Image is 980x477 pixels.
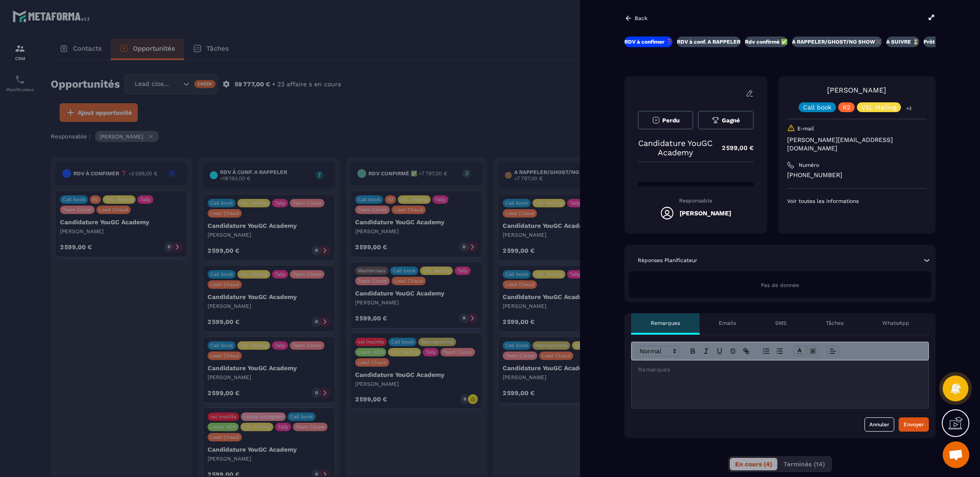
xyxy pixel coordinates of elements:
button: Terminés (14) [778,458,830,470]
p: Voir toutes les informations [787,198,927,205]
p: Call book [803,104,832,110]
p: VSL Mailing [861,104,896,110]
p: SMS [775,319,787,327]
p: +3 [903,104,915,113]
p: Remarques [651,319,680,327]
button: Perdu [638,111,693,129]
div: Ouvrir le chat [943,441,969,468]
span: En cours (4) [735,461,772,468]
span: Terminés (14) [784,461,825,468]
div: Envoyer [904,420,924,429]
p: [PERSON_NAME][EMAIL_ADDRESS][DOMAIN_NAME] [787,136,927,153]
button: Gagné [698,111,753,129]
p: 2 599,00 € [713,139,754,157]
p: [PHONE_NUMBER] [787,171,927,179]
button: En cours (4) [730,458,777,470]
span: Gagné [722,117,740,124]
p: Numéro [799,162,819,169]
span: Perdu [662,117,680,124]
button: Annuler [864,417,894,432]
p: R2 [843,104,850,110]
p: Tâches [826,319,844,327]
p: Responsable [638,198,754,204]
a: [PERSON_NAME] [827,86,886,94]
button: Envoyer [899,417,929,432]
p: Candidature YouGC Academy [638,138,713,157]
h5: [PERSON_NAME] [680,210,731,217]
p: E-mail [797,125,814,132]
p: Emails [719,319,736,327]
span: Pas de donnée [761,282,799,288]
p: WhatsApp [882,319,909,327]
p: Réponses Planificateur [638,257,697,264]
